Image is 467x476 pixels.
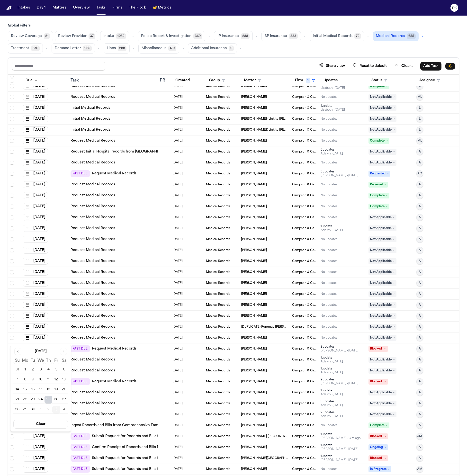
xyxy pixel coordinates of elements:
span: Medical Records [206,456,230,460]
button: 18 [45,386,52,394]
button: 23 [29,396,37,404]
button: 4 [45,366,52,374]
button: 27 [60,396,68,404]
span: PAST DUE [71,444,90,451]
button: 28 [13,406,21,413]
button: Go to previous month [14,348,21,355]
button: Police Report & Investigation369 [138,31,205,41]
button: 25 [45,396,52,404]
img: Finch Logo [6,6,12,10]
span: 676 [31,45,40,51]
span: Shenequa Wright [241,445,267,449]
div: Last updated by Ada Martinez at 9/25/2025, 7:24:57 PM [321,458,359,462]
button: 3 [37,366,45,374]
span: Additional Insurance [191,46,227,51]
span: 37 [89,33,95,39]
th: Monday [21,358,29,364]
button: 19 [52,386,60,394]
button: 1P Insurance288 [214,31,253,41]
span: 170 [168,45,176,51]
button: AM [416,466,423,473]
button: Treatment676 [8,43,43,54]
div: No updates [321,467,337,471]
div: Last updated by Ada Martinez at 9/25/2025, 5:20:19 PM [321,447,359,451]
span: 288 [241,33,250,39]
th: Thursday [45,358,52,364]
button: 16 [29,386,37,394]
span: Treatment [11,46,29,51]
span: A [419,456,421,460]
span: Select row [10,456,14,460]
button: Share view [316,62,348,71]
span: Campson & Campson [292,456,317,460]
span: Campson & Campson [292,445,317,449]
a: Submit Request for Records and Bills from [GEOGRAPHIC_DATA] [92,467,205,472]
span: 1082 [116,33,126,39]
span: 9/24/2025, 11:01:16 AM [172,455,183,462]
button: A [416,444,423,451]
span: Medical Records [206,445,230,449]
span: In Progress [368,466,391,472]
button: Clear all [392,62,418,71]
th: Wednesday [37,358,45,364]
span: 3P Insurance [265,34,287,39]
button: Liens288 [104,43,130,54]
span: PAST DUE [71,455,90,462]
h3: Global Filters [8,23,459,28]
span: 369 [193,33,202,39]
button: 4 [60,406,68,413]
button: 6 [60,366,68,374]
a: Firms [110,3,124,12]
button: Review Coverage21 [8,31,53,41]
span: Miscellaneous [142,46,166,51]
button: 1 [37,406,45,413]
button: 2 [45,406,52,413]
a: Day 1 [35,3,48,12]
button: Go to next month [60,348,67,355]
button: 26 [52,396,60,404]
span: 265 [83,45,92,51]
a: Home [6,6,12,10]
div: 1 update [321,443,359,447]
button: Matters [51,3,68,12]
button: 17 [37,386,45,394]
button: 21 [13,396,21,404]
button: Review Provider37 [55,31,98,41]
span: Mohammad Ahmed [241,467,267,471]
button: Immediate Task [445,63,455,70]
span: Demand Letter [55,46,81,51]
button: 24 [37,396,45,404]
span: 288 [118,45,126,51]
span: Select row [10,467,14,471]
span: Blocked [368,455,388,461]
span: AM [417,467,422,471]
button: 14 [13,386,21,394]
button: 12 [52,376,60,384]
button: 8 [21,376,29,384]
a: Submit Request for Records and Bills from Flatbush Family Health Center at [GEOGRAPHIC_DATA] [92,456,263,461]
button: 1 [21,366,29,374]
a: crownMetrics [151,3,173,12]
button: Intakes [16,3,32,12]
button: Demand Letter265 [52,43,95,54]
button: Additional Insurance0 [188,43,237,54]
span: Initial Medical Records [313,34,352,39]
button: [DATE] [23,455,48,462]
button: 13 [60,376,68,384]
div: [DATE] [35,349,47,354]
span: Liens [107,46,116,51]
button: Overview [71,3,92,12]
span: Review Provider [58,34,87,39]
span: PAST DUE [71,466,90,473]
button: 10 [37,376,45,384]
th: Friday [52,358,60,364]
button: A [416,455,423,462]
button: 30 [29,406,37,413]
th: Tuesday [29,358,37,364]
th: Saturday [60,358,68,364]
button: 7 [13,376,21,384]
